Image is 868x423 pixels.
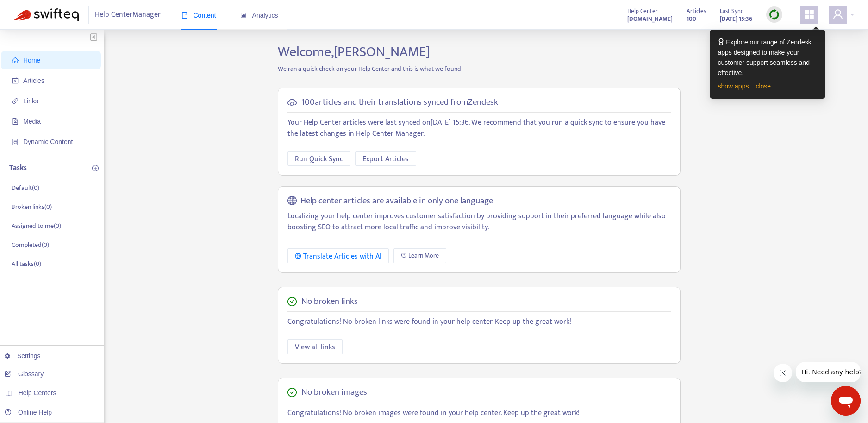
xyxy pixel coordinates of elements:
[774,364,792,382] iframe: Close message
[12,183,39,193] p: Default ( 0 )
[5,352,41,360] a: Settings
[5,409,52,416] a: Online Help
[271,64,687,74] p: We ran a quick check on your Help Center and this is what we found
[287,248,389,263] button: Translate Articles with AI
[287,316,671,328] p: Congratulations! No broken links were found in your help center. Keep up the great work!
[720,14,752,24] strong: [DATE] 15:36
[300,196,493,207] h5: Help center articles are available in only one language
[718,82,749,90] a: show apps
[301,387,367,398] h5: No broken images
[756,82,771,90] a: close
[23,118,41,125] span: Media
[720,6,743,16] span: Last Sync
[240,12,278,19] span: Analytics
[768,9,780,20] img: sync.dc5367851b00ba804db3.png
[12,118,19,125] span: file-image
[23,77,44,84] span: Articles
[287,98,297,107] span: cloud-sync
[12,139,19,145] span: container
[627,13,673,24] a: [DOMAIN_NAME]
[832,9,843,20] span: user
[19,389,56,397] span: Help Centers
[12,57,19,63] span: home
[295,153,343,165] span: Run Quick Sync
[181,12,188,19] span: book
[287,339,343,354] button: View all links
[23,97,38,105] span: Links
[408,251,439,261] span: Learn More
[23,57,40,64] span: Home
[287,117,671,139] p: Your Help Center articles were last synced on [DATE] 15:36 . We recommend that you run a quick sy...
[295,251,381,262] div: Translate Articles with AI
[831,386,861,416] iframe: Button to launch messaging window
[12,202,52,212] p: Broken links ( 0 )
[687,14,696,24] strong: 100
[287,151,350,166] button: Run Quick Sync
[12,259,41,269] p: All tasks ( 0 )
[355,151,416,166] button: Export Articles
[804,9,815,20] span: appstore
[287,196,297,207] span: global
[301,297,358,307] h5: No broken links
[12,98,19,104] span: link
[12,240,49,250] p: Completed ( 0 )
[393,248,446,263] a: Learn More
[796,362,861,382] iframe: Message from company
[301,97,498,108] h5: 100 articles and their translations synced from Zendesk
[95,6,161,24] span: Help Center Manager
[627,6,658,16] span: Help Center
[92,165,99,171] span: plus-circle
[9,163,27,174] p: Tasks
[12,77,19,84] span: account-book
[240,12,247,19] span: area-chart
[295,341,335,353] span: View all links
[362,153,409,165] span: Export Articles
[287,388,297,397] span: check-circle
[687,6,706,16] span: Articles
[278,40,430,63] span: Welcome, [PERSON_NAME]
[287,297,297,306] span: check-circle
[718,37,817,78] div: Explore our range of Zendesk apps designed to make your customer support seamless and effective.
[12,221,61,231] p: Assigned to me ( 0 )
[23,138,73,145] span: Dynamic Content
[6,6,67,14] span: Hi. Need any help?
[14,8,79,21] img: Swifteq
[181,12,216,19] span: Content
[5,370,44,378] a: Glossary
[287,408,671,419] p: Congratulations! No broken images were found in your help center. Keep up the great work!
[287,211,671,233] p: Localizing your help center improves customer satisfaction by providing support in their preferre...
